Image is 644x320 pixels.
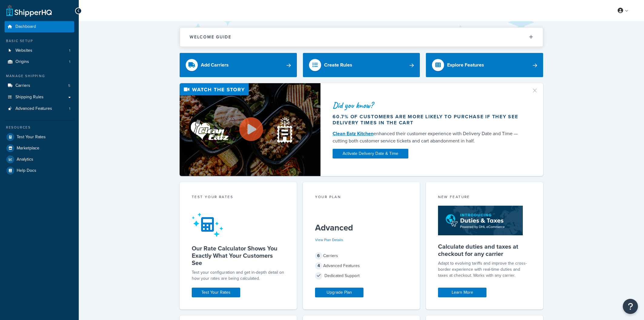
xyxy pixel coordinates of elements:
span: Carriers [15,83,30,88]
span: 4 [315,262,322,269]
a: Help Docs [5,165,74,176]
span: Advanced Features [15,106,52,111]
a: Analytics [5,154,74,165]
a: Dashboard [5,21,74,32]
a: Activate Delivery Date & Time [333,149,408,158]
a: Learn More [438,288,486,297]
h5: Our Rate Calculator Shows You Exactly What Your Customers See [192,245,285,266]
a: Upgrade Plan [315,288,363,297]
span: Test Your Rates [17,135,46,140]
span: 6 [315,252,322,260]
span: Dashboard [15,24,36,29]
div: Create Rules [324,61,352,69]
a: Add Carriers [180,53,297,77]
span: 5 [68,83,70,88]
a: Advanced Features1 [5,103,74,114]
div: Advanced Features [315,262,408,270]
div: Explore Features [447,61,484,69]
li: Carriers [5,80,74,91]
div: Resources [5,125,74,130]
div: Dedicated Support [315,272,408,280]
a: Clean Eatz Kitchen [333,130,373,137]
button: Welcome Guide [180,28,543,47]
li: Websites [5,45,74,56]
button: Open Resource Center [623,299,638,314]
span: Origins [15,59,29,64]
a: Websites1 [5,45,74,56]
a: Marketplace [5,143,74,154]
div: Test your configuration and get in-depth detail on how your rates are being calculated. [192,269,285,282]
h5: Calculate duties and taxes at checkout for any carrier [438,243,531,257]
div: 60.7% of customers are more likely to purchase if they see delivery times in the cart [333,114,524,126]
div: Your Plan [315,194,408,201]
div: Basic Setup [5,38,74,44]
span: Help Docs [17,168,36,173]
div: Manage Shipping [5,73,74,79]
span: Websites [15,48,32,53]
div: enhanced their customer experience with Delivery Date and Time — cutting both customer service ti... [333,130,524,145]
a: Shipping Rules [5,92,74,103]
h2: Welcome Guide [190,35,231,39]
a: Explore Features [426,53,543,77]
div: Test your rates [192,194,285,201]
div: Carriers [315,252,408,260]
h5: Advanced [315,223,408,233]
span: Shipping Rules [15,95,44,100]
a: Test Your Rates [192,288,240,297]
a: Test Your Rates [5,132,74,142]
li: Advanced Features [5,103,74,114]
li: Origins [5,56,74,67]
a: View Plan Details [315,237,343,243]
p: Adapt to evolving tariffs and improve the cross-border experience with real-time duties and taxes... [438,260,531,279]
div: New Feature [438,194,531,201]
span: 1 [69,106,70,111]
span: Marketplace [17,146,39,151]
div: Add Carriers [201,61,229,69]
span: 1 [69,59,70,64]
span: 1 [69,48,70,53]
a: Origins1 [5,56,74,67]
a: Carriers5 [5,80,74,91]
img: Video thumbnail [180,83,320,176]
span: Analytics [17,157,33,162]
div: Did you know? [333,101,524,109]
a: Create Rules [303,53,420,77]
